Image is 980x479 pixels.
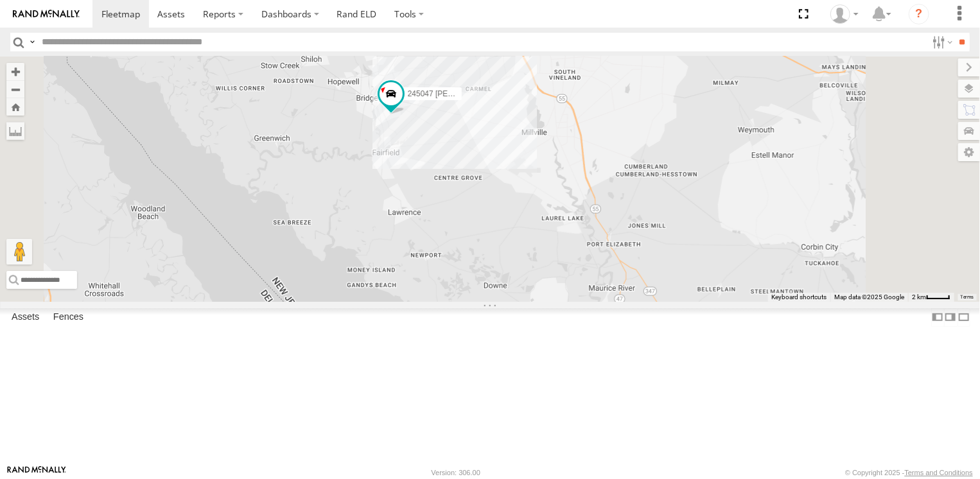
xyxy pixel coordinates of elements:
[826,4,863,24] div: Dale Gerhard
[905,469,973,476] a: Terms and Conditions
[931,308,944,327] label: Dock Summary Table to the Left
[6,239,32,265] button: Drag Pegman onto the map to open Street View
[6,80,24,98] button: Zoom out
[6,63,24,80] button: Zoom in
[958,143,980,161] label: Map Settings
[834,293,904,300] span: Map data ©2025 Google
[27,33,37,51] label: Search Query
[912,293,926,300] span: 2 km
[13,10,80,19] img: rand-logo.svg
[771,293,827,302] button: Keyboard shortcuts
[5,309,46,327] label: Assets
[432,469,480,476] div: Version: 306.00
[927,33,955,51] label: Search Filter Options
[958,308,970,327] label: Hide Summary Table
[47,309,90,327] label: Fences
[6,98,24,116] button: Zoom Home
[961,294,974,299] a: Terms (opens in new tab)
[908,293,954,302] button: Map Scale: 2 km per 34 pixels
[845,469,973,476] div: © Copyright 2025 -
[944,308,957,327] label: Dock Summary Table to the Right
[7,466,66,479] a: Visit our Website
[6,122,24,140] label: Measure
[408,89,499,98] span: 245047 [PERSON_NAME]
[909,4,929,24] i: ?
